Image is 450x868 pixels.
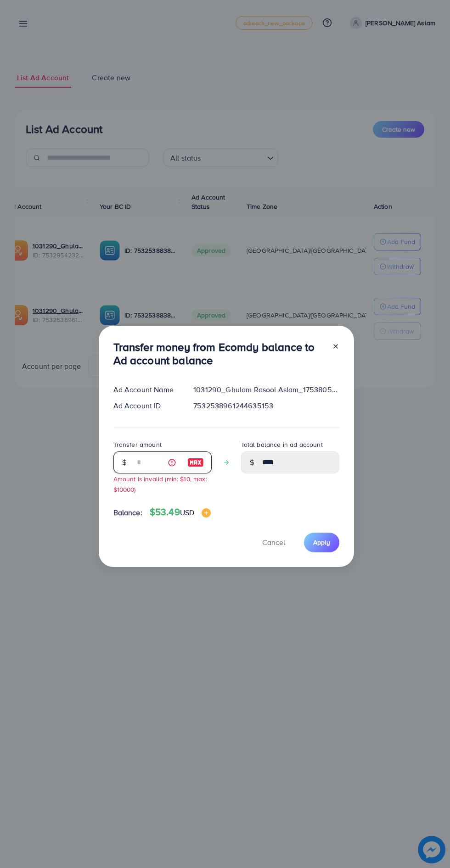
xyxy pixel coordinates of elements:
div: 1031290_Ghulam Rasool Aslam_1753805901568 [186,384,346,395]
small: Amount is invalid (min: $10, max: $10000) [113,474,207,494]
label: Total balance in ad account [241,440,323,449]
div: 7532538961244635153 [186,401,346,411]
button: Cancel [251,533,297,552]
span: Cancel [262,537,285,547]
h3: Transfer money from Ecomdy balance to Ad account balance [113,340,325,367]
button: Apply [304,533,339,552]
span: Balance: [113,507,142,518]
img: image [202,508,211,517]
img: image [187,457,204,468]
div: Ad Account Name [106,384,186,395]
label: Transfer amount [113,440,162,449]
h4: $53.49 [150,506,211,518]
div: Ad Account ID [106,401,186,411]
span: Apply [313,538,330,547]
span: USD [180,507,194,517]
